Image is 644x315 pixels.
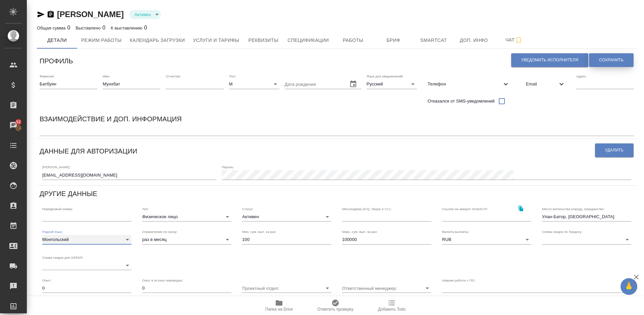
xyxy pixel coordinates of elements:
[129,10,161,19] div: Активен
[418,36,450,45] span: Smartcat
[576,75,587,78] label: Адрес:
[323,283,332,293] button: Open
[42,207,73,210] label: Порядковый номер:
[242,207,254,210] label: Статус:
[422,77,515,91] div: Телефон
[247,36,279,45] span: Реквизиты
[623,279,635,294] span: 🙏
[130,36,185,45] span: Календарь загрузки
[364,296,420,315] button: Добавить Todo
[81,36,122,45] span: Режим работы
[193,36,239,45] span: Услуги и тарифы
[377,36,410,45] span: Бриф
[142,235,231,244] div: раз в месяц
[42,256,84,259] label: Схема скидок для GPEMT:
[521,57,578,63] span: Уведомить исполнителя
[342,230,378,234] label: Макс. сум. вып. за раз:
[265,307,293,312] span: Папка на Drive
[515,36,523,44] svg: Подписаться
[40,188,97,199] h6: Другие данные
[498,36,530,44] span: Чат
[367,79,417,89] div: Русский
[595,143,634,157] button: Удалить
[229,75,236,78] label: Пол:
[111,24,147,32] div: 0
[111,25,144,30] p: К выставлению
[542,207,604,210] label: Место жительства (город), гражданство:
[229,79,279,89] div: М
[621,278,637,295] button: 🙏
[242,212,331,222] div: Активен
[458,36,490,45] span: Доп. инфо
[166,75,181,78] label: Отчество:
[37,25,67,30] p: Общая сумма
[2,117,25,134] a: 52
[12,119,25,125] span: 52
[142,207,149,210] label: Тип:
[589,53,634,67] button: Сохранить
[511,53,588,67] button: Уведомить исполнителя
[132,12,153,17] button: Активен
[442,235,531,244] div: RUB
[378,307,406,312] span: Добавить Todo
[142,230,177,234] label: Ограничение по сроку:
[423,283,432,293] button: Open
[521,77,571,91] div: Email
[342,207,391,210] label: Мессенджер (ICQ, Skype и т.п.):
[42,166,70,169] label: [PERSON_NAME]:
[41,36,73,45] span: Детали
[42,230,63,234] label: Родной язык:
[542,230,582,234] label: Схема скидок по Традосу:
[442,230,469,234] label: Валюта выплаты:
[242,230,276,234] label: Мин. сум. вып. за раз:
[222,166,234,169] label: Пароль:
[37,10,45,18] button: Скопировать ссылку для ЯМессенджера
[514,202,528,215] button: Скопировать ссылку
[442,207,488,210] label: Ссылка на аккаунт SmartCAT:
[442,279,476,282] label: Навыки работы с ПО:
[40,75,55,78] label: Фамилия:
[599,57,624,63] span: Сохранить
[57,10,124,19] a: [PERSON_NAME]
[142,212,231,222] div: Физическое лицо
[76,25,103,30] p: Выставлено
[103,75,110,78] label: Имя:
[40,56,73,66] h6: Профиль
[47,10,55,18] button: Скопировать ссылку
[367,75,404,78] label: Язык для уведомлений:
[428,81,502,87] span: Телефон
[76,24,106,32] div: 0
[287,36,329,45] span: Спецификации
[605,147,624,153] span: Удалить
[42,279,52,282] label: Опыт:
[337,36,369,45] span: Работы
[526,81,557,87] span: Email
[428,98,495,105] span: Отказался от SMS-уведомлений
[40,146,137,156] h6: Данные для авторизации
[142,279,183,282] label: Опыт в устных переводах:
[42,235,131,244] div: Монгольский
[251,296,307,315] button: Папка на Drive
[317,307,353,312] span: Отметить проверку
[307,296,364,315] button: Отметить проверку
[40,114,182,124] h6: Взаимодействие и доп. информация
[37,24,70,32] div: 0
